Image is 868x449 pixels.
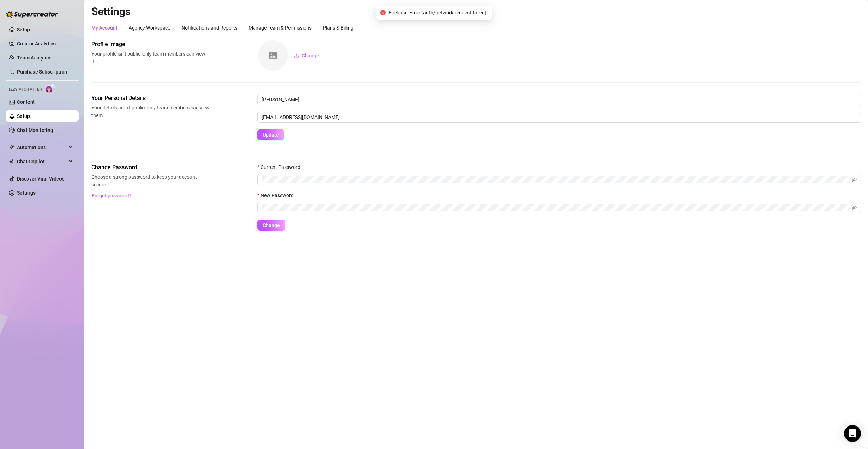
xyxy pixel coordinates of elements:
span: Change [263,222,280,228]
h2: Settings [91,5,861,18]
div: Open Intercom Messenger [844,425,861,442]
div: Plans & Billing [323,24,353,32]
input: Enter new email [257,112,861,123]
span: upload [294,53,299,58]
a: Setup [17,27,30,32]
div: Notifications and Reports [181,24,237,32]
button: Forgot password? [91,190,132,201]
img: Chat Copilot [9,159,14,164]
label: Current Password [257,163,305,171]
button: Change [257,220,285,231]
a: Chat Monitoring [17,127,53,133]
button: Change [288,50,325,61]
img: logo-BBDzfeDw.svg [6,11,58,18]
span: Automations [17,142,67,153]
span: Chat Copilot [17,156,67,167]
a: Creator Analytics [17,38,73,49]
span: Your details aren’t public, only team members can view them. [91,104,210,119]
span: Firebase: Error (auth/network-request-failed). [389,9,488,17]
a: Setup [17,113,30,119]
span: eye-invisible [852,177,857,182]
span: Forgot password? [92,193,132,198]
button: Update [257,129,284,140]
label: New Password [257,191,298,199]
span: Profile image [91,40,210,49]
a: Team Analytics [17,55,51,61]
span: Choose a strong password to keep your account secure. [91,173,210,189]
img: square-placeholder.png [258,40,288,71]
span: Update [263,132,279,138]
a: Content [17,99,35,105]
span: Izzy AI Chatter [9,86,42,93]
span: Your profile isn’t public, only team members can view it. [91,50,210,65]
span: close-circle [380,10,386,15]
span: eye-invisible [852,205,857,210]
div: Agency Workspace [129,24,170,32]
input: Enter name [257,94,861,105]
a: Settings [17,190,36,196]
input: New Password [262,204,850,211]
a: Purchase Subscription [17,69,67,75]
div: Manage Team & Permissions [249,24,312,32]
input: Current Password [262,176,850,183]
div: My Account [91,24,117,32]
span: Change Password [91,163,210,172]
span: Your Personal Details [91,94,210,102]
span: Change [302,53,319,58]
span: thunderbolt [9,145,15,150]
img: AI Chatter [45,83,56,94]
a: Discover Viral Videos [17,176,64,182]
